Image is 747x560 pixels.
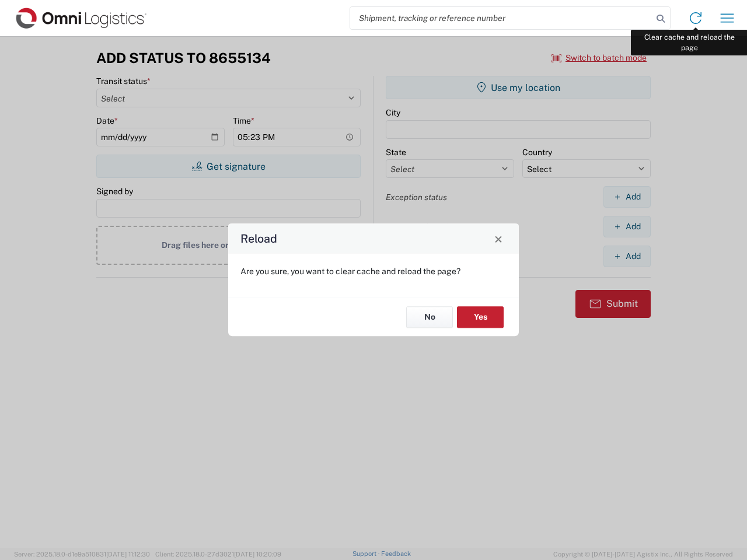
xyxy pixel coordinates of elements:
h4: Reload [240,230,277,247]
button: Yes [457,306,504,328]
input: Shipment, tracking or reference number [350,7,652,29]
p: Are you sure, you want to clear cache and reload the page? [240,266,507,276]
button: No [406,306,453,328]
button: Close [490,230,507,247]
